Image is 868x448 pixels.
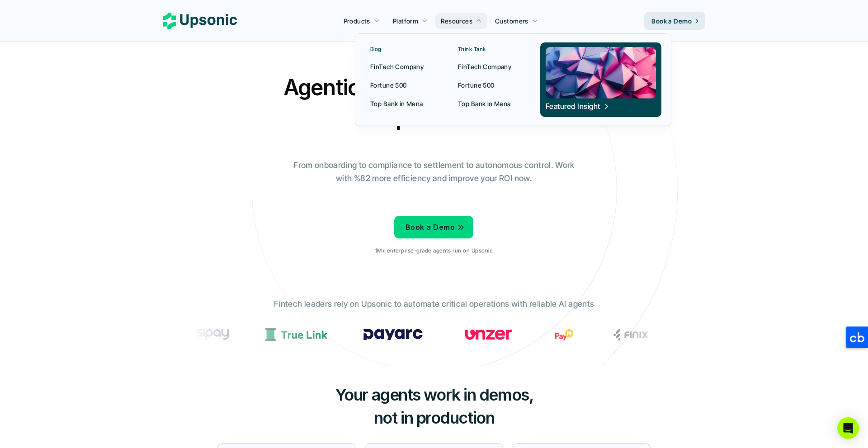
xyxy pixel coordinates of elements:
a: FinTech Company [365,58,441,75]
p: Book a Demo [651,16,692,26]
h2: Agentic AI Platform for FinTech Operations [276,72,592,133]
span: Featured Insight [546,101,610,111]
a: Top Bank in Mena [365,95,441,112]
p: Resources [441,16,472,26]
p: Top Bank in Mena [458,99,511,108]
p: Top Bank in Mena [370,99,423,108]
p: Fortune 500 [458,80,495,90]
div: Open Intercom Messenger [837,417,859,439]
p: Book a Demo [406,221,455,234]
p: Blog [370,46,382,52]
p: From onboarding to compliance to settlement to autonomous control. Work with %82 more efficiency ... [287,159,581,185]
span: Your agents work in demos, [335,385,533,405]
a: Top Bank in Mena [453,95,529,112]
a: Featured Insight [540,42,661,117]
p: Customers [495,16,528,26]
p: 1M+ enterprise-grade agents run on Upsonic [375,247,492,254]
p: FinTech Company [370,62,424,71]
a: Fortune 500 [453,77,529,93]
p: Featured Insight [546,101,600,111]
a: FinTech Company [453,58,529,75]
p: Fintech leaders rely on Upsonic to automate critical operations with reliable AI agents [274,298,594,311]
a: Products [338,13,385,29]
p: Think Tank [458,46,486,52]
a: Book a Demo [394,216,473,238]
span: not in production [374,408,495,428]
a: Fortune 500 [365,77,441,93]
a: Book a Demo [644,12,705,30]
p: Platform [393,16,418,26]
p: Products [344,16,370,26]
p: FinTech Company [458,62,511,71]
p: Fortune 500 [370,80,407,90]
